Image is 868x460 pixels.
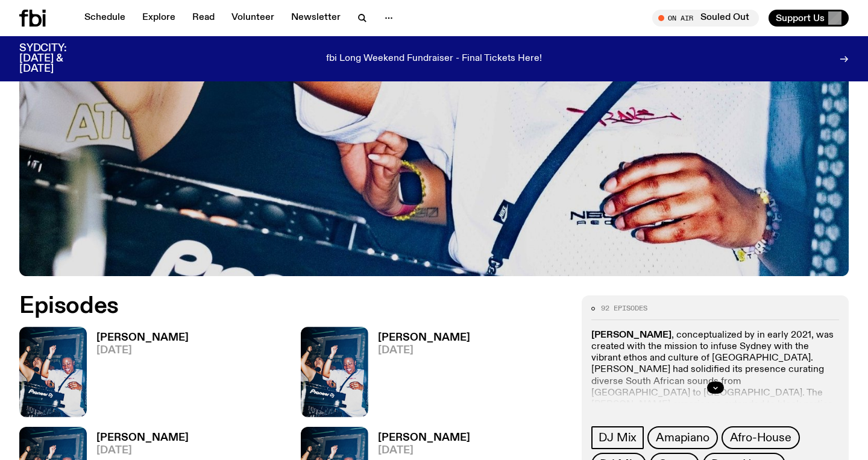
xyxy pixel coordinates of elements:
p: fbi Long Weekend Fundraiser - Final Tickets Here! [326,54,542,65]
a: [PERSON_NAME][DATE] [368,333,470,417]
a: Amapiano [647,426,717,449]
h3: [PERSON_NAME] [378,433,470,443]
span: Support Us [776,13,825,24]
a: Explore [135,10,183,27]
span: [DATE] [96,446,189,456]
span: [DATE] [96,345,189,356]
span: [DATE] [378,446,470,456]
a: [PERSON_NAME][DATE] [87,333,189,417]
p: , conceptualized by in early 2021, was created with the mission to infuse Sydney with the vibrant... [591,330,839,423]
strong: [PERSON_NAME] [591,330,671,340]
a: Volunteer [224,10,281,27]
h3: SYDCITY: [DATE] & [DATE] [19,43,96,74]
button: Support Us [769,10,849,27]
a: Afro-House [722,426,800,449]
span: DJ Mix [599,431,637,444]
span: [DATE] [378,345,470,356]
h3: [PERSON_NAME] [96,333,189,343]
a: Read [185,10,222,27]
span: 92 episodes [601,305,647,312]
a: DJ Mix [591,426,644,449]
button: On AirSouled Out [652,10,759,27]
h3: [PERSON_NAME] [378,333,470,343]
span: Afro-House [730,431,791,444]
a: Schedule [77,10,133,27]
span: Amapiano [656,431,709,444]
h3: [PERSON_NAME] [96,433,189,443]
h2: Episodes [19,295,567,317]
a: Newsletter [284,10,348,27]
